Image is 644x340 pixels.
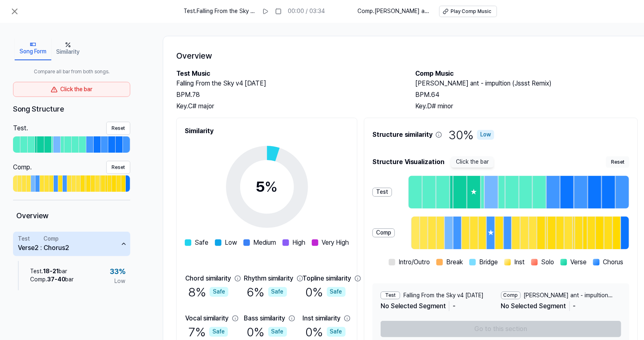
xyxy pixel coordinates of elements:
[30,276,74,284] div: Comp . bar
[47,276,65,283] span: 37 - 40
[176,69,399,79] h2: Test Music
[186,314,229,323] div: Vocal similarity
[487,217,495,249] div: ★
[403,292,484,300] span: Falling From the Sky v4 [DATE]
[186,274,231,283] div: Chord similarity
[13,256,130,295] div: TestVerse2:CompChorus2
[303,314,341,323] div: Inst similarity
[106,122,130,135] button: Reset
[451,156,494,168] span: Click the bar
[114,277,125,285] span: Low
[210,287,228,297] div: Safe
[303,274,351,283] div: Topline similarity
[40,235,42,253] span: :
[467,176,480,208] div: ★
[268,327,287,337] div: Safe
[415,90,638,100] div: BPM. 64
[415,69,638,79] h2: Comp Music
[415,79,638,88] h2: [PERSON_NAME] ant - impultion (Jssst Remix)
[209,327,228,337] div: Safe
[415,101,638,111] div: Key. D# minor
[327,287,346,297] div: Safe
[176,79,399,88] h2: Falling From the Sky v4 [DATE]
[30,268,74,276] div: Test . bar
[15,37,51,60] button: Song Form
[44,243,69,253] div: Chorus2
[372,126,442,143] span: Structure similarity
[372,188,392,197] div: Test
[256,176,278,198] div: 5
[439,6,497,17] button: Play Comp Music
[606,156,629,168] button: Reset
[381,292,400,299] div: Test
[225,238,237,248] span: Low
[13,82,130,97] div: Click the bar
[247,283,287,301] div: 6 %
[13,232,130,256] button: TestVerse2:CompChorus2
[372,228,395,237] div: Comp
[176,49,638,62] h1: Overview
[18,243,39,253] div: Verse2
[185,126,349,136] h2: Similarity
[327,327,346,337] div: Safe
[51,37,84,60] button: Similarity
[44,235,59,243] div: Comp
[322,238,349,248] span: Very High
[188,283,228,301] div: 8 %
[13,162,32,172] div: Comp .
[306,283,346,301] div: 0 %
[446,257,463,267] span: Break
[292,238,305,248] span: High
[244,314,285,323] div: Bass similarity
[477,130,494,140] div: Low
[13,123,28,133] div: Test .
[570,257,587,267] span: Verse
[110,266,125,278] span: 33 %
[501,292,521,299] div: Comp
[43,268,59,274] span: 18 - 21
[195,238,208,248] span: Safe
[176,101,399,111] div: Key. C# major
[479,257,498,267] span: Bridge
[451,8,492,15] div: Play Comp Music
[288,7,325,15] div: 00:00 / 03:34
[358,7,429,15] span: Comp . [PERSON_NAME] ant - impultion (Jssst Remix)
[372,157,445,167] span: Structure Visualization
[106,161,130,174] button: Reset
[514,257,525,267] span: Inst
[13,207,130,225] div: Overview
[265,178,278,195] span: %
[176,90,399,100] div: BPM. 78
[381,300,498,313] div: No Selected Segment -
[524,292,622,300] span: [PERSON_NAME] ant - impultion (Jssst Remix)
[244,274,294,283] div: Rhythm similarity
[13,68,130,75] span: Compare all bar from both songs.
[268,287,287,297] div: Safe
[253,238,276,248] span: Medium
[501,300,618,313] div: No Selected Segment -
[399,257,430,267] span: Intro/Outro
[18,235,30,243] div: Test
[603,257,623,267] span: Chorus
[184,7,256,15] span: Test . Falling From the Sky v4 [DATE]
[449,126,494,143] span: 30 %
[13,103,130,115] div: Song Structure
[541,257,554,267] span: Solo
